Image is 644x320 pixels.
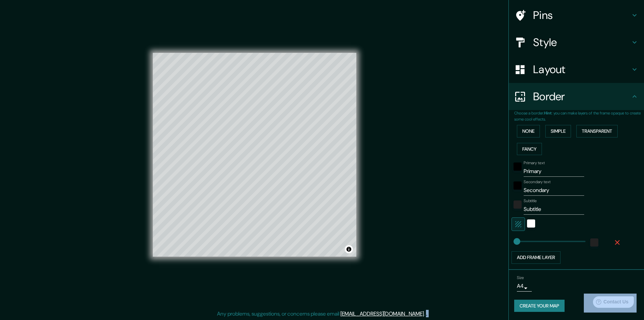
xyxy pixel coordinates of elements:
[514,110,644,122] p: Choose a border. : you can make layers of the frame opaque to create some cool effects.
[509,29,644,56] div: Style
[426,310,427,318] div: .
[590,238,598,247] button: color-222222
[524,160,545,166] label: Primary text
[545,125,571,137] button: Simple
[517,143,542,155] button: Fancy
[509,56,644,83] div: Layout
[544,110,552,116] b: Hint
[509,2,644,29] div: Pins
[517,281,532,292] div: A4
[533,90,630,103] h4: Border
[517,275,524,280] label: Size
[524,179,551,185] label: Secondary text
[509,83,644,110] div: Border
[514,182,522,190] button: black
[576,125,618,137] button: Transparent
[527,219,535,228] button: white
[345,245,353,253] button: Toggle attribution
[533,63,630,76] h4: Layout
[584,294,637,313] iframe: Help widget launcher
[514,300,565,312] button: Create your map
[517,125,540,137] button: None
[511,251,560,264] button: Add frame layer
[514,200,522,209] button: color-222222
[217,310,425,318] p: Any problems, suggestions, or concerns please email .
[533,36,630,49] h4: Style
[340,310,424,317] a: [EMAIL_ADDRESS][DOMAIN_NAME]
[533,8,630,22] h4: Pins
[524,198,537,204] label: Subtitle
[514,163,522,171] button: black
[425,310,426,318] div: .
